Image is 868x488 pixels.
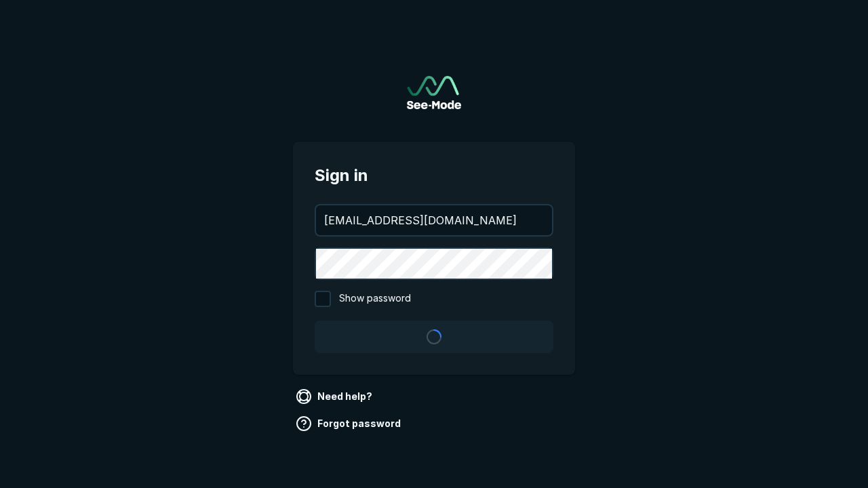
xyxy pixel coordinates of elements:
img: See-Mode Logo [407,76,461,109]
span: Sign in [315,163,553,188]
a: Forgot password [293,413,406,434]
span: Show password [339,291,411,307]
input: your@email.com [316,205,552,235]
a: Go to sign in [407,76,461,109]
a: Need help? [293,386,378,407]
